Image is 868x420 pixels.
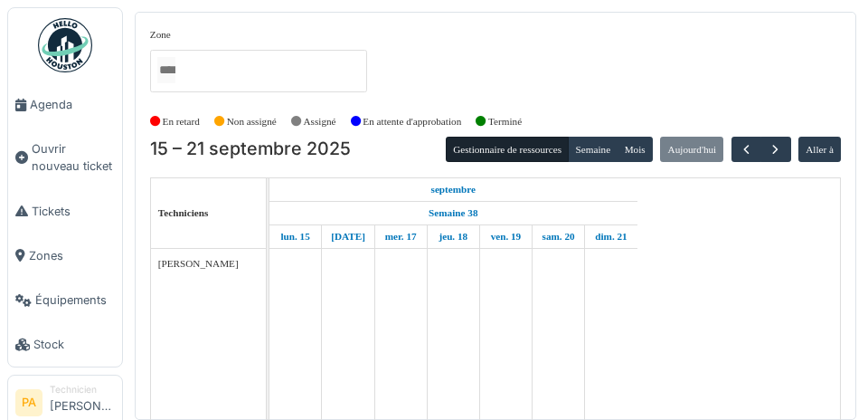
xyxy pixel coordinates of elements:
[538,225,580,248] a: 20 septembre 2025
[32,203,115,220] span: Tickets
[760,137,790,163] button: Suivant
[427,178,481,201] a: 15 septembre 2025
[8,127,122,188] a: Ouvrir nouveau ticket
[568,137,618,162] button: Semaine
[8,322,122,367] a: Stock
[424,202,482,224] a: Semaine 38
[276,225,314,248] a: 15 septembre 2025
[227,114,277,129] label: Non assigné
[38,18,92,72] img: Badge_color-CXgf-gQk.svg
[8,234,122,278] a: Zones
[660,137,723,162] button: Aujourd'hui
[35,291,115,309] span: Équipements
[798,137,841,162] button: Aller à
[434,225,472,248] a: 18 septembre 2025
[304,114,336,129] label: Assigné
[363,114,461,129] label: En attente d'approbation
[590,225,631,248] a: 21 septembre 2025
[30,96,115,113] span: Agenda
[15,389,42,416] li: PA
[163,114,200,129] label: En retard
[150,27,171,43] label: Zone
[326,225,370,248] a: 16 septembre 2025
[33,336,115,353] span: Stock
[381,225,421,248] a: 17 septembre 2025
[446,137,569,162] button: Gestionnaire de ressources
[617,137,653,162] button: Mois
[731,137,761,163] button: Précédent
[8,278,122,322] a: Équipements
[29,247,115,264] span: Zones
[157,57,175,83] input: Tous
[8,82,122,127] a: Agenda
[488,114,522,129] label: Terminé
[150,138,351,160] h2: 15 – 21 septembre 2025
[158,258,239,269] span: [PERSON_NAME]
[32,140,115,175] span: Ouvrir nouveau ticket
[486,225,526,248] a: 19 septembre 2025
[50,383,115,396] div: Technicien
[158,207,209,218] span: Techniciens
[8,189,122,234] a: Tickets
